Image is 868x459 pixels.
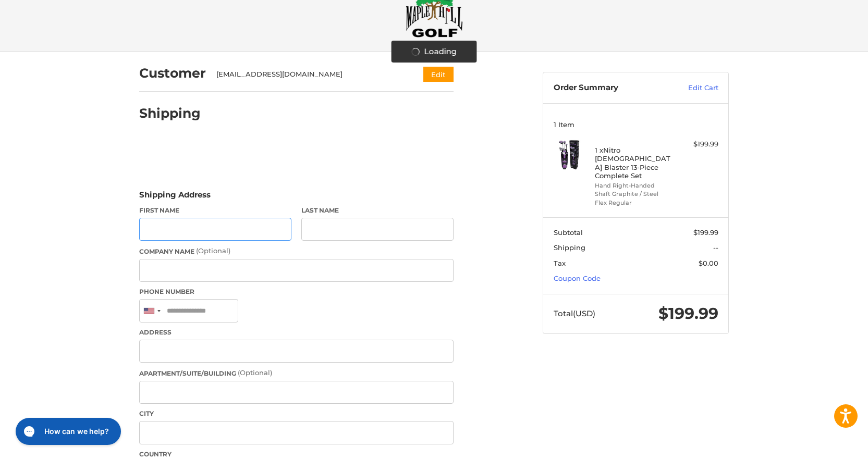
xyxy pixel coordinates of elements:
label: Apartment/Suite/Building [139,368,454,378]
li: Shaft Graphite / Steel [595,190,675,199]
h2: Customer [139,65,206,81]
span: Tax [554,259,566,267]
span: $0.00 [699,259,718,267]
span: Total (USD) [554,308,595,318]
label: Last Name [301,206,454,215]
h3: Order Summary [554,83,666,93]
span: $199.99 [693,228,718,237]
h4: 1 x Nitro [DEMOGRAPHIC_DATA] Blaster 13-Piece Complete Set [595,146,675,180]
span: Loading [424,46,457,58]
label: First Name [139,206,291,215]
span: Subtotal [554,228,583,237]
div: United States: +1 [140,300,164,322]
a: Edit Cart [666,83,718,93]
h3: 1 Item [554,120,718,129]
label: City [139,409,454,418]
small: (Optional) [196,246,230,255]
a: Coupon Code [554,274,601,282]
label: Company Name [139,246,454,256]
legend: Shipping Address [139,189,211,206]
span: $199.99 [658,304,718,323]
h2: Shipping [139,105,201,121]
iframe: Gorgias live chat messenger [10,414,124,449]
div: [EMAIL_ADDRESS][DOMAIN_NAME] [216,69,404,80]
li: Hand Right-Handed [595,181,675,190]
li: Flex Regular [595,199,675,207]
button: Edit [423,67,454,82]
div: $199.99 [677,139,718,150]
label: Address [139,328,454,337]
span: Shipping [554,243,585,252]
label: Country [139,450,454,459]
small: (Optional) [238,368,272,377]
label: Phone Number [139,287,454,296]
span: -- [713,243,718,252]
